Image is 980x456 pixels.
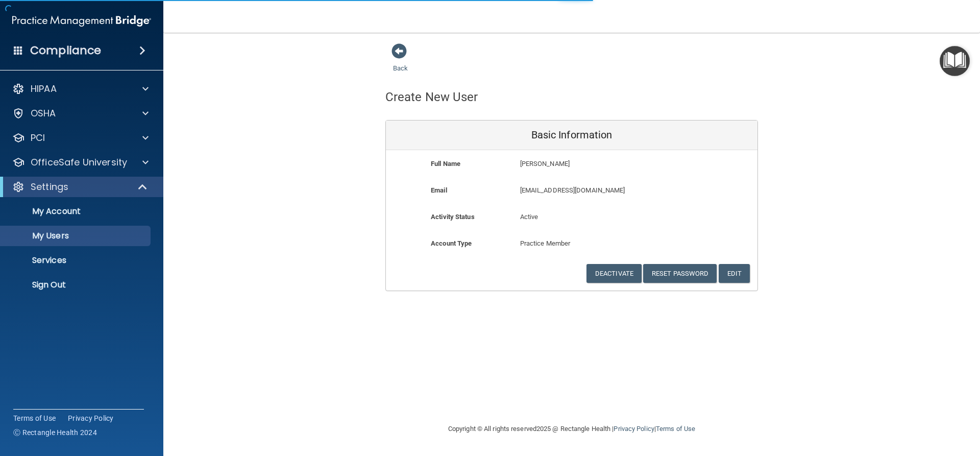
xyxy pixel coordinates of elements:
p: Practice Member [520,237,624,250]
p: HIPAA [31,83,57,95]
button: Edit [719,264,750,283]
b: Full Name [431,160,460,167]
a: Back [393,52,408,72]
span: Ⓒ Rectangle Health 2024 [13,427,97,438]
p: [PERSON_NAME] [520,158,683,170]
iframe: Drift Widget Chat Controller [803,383,968,424]
b: Email [431,186,447,194]
a: Terms of Use [13,413,56,423]
p: Sign Out [7,280,146,290]
div: Basic Information [386,121,757,150]
a: OSHA [12,107,149,119]
p: My Account [7,206,146,217]
p: OfficeSafe University [31,156,127,169]
p: Active [520,211,624,223]
p: PCI [31,132,45,144]
a: Settings [12,181,148,193]
p: Settings [31,181,68,193]
a: OfficeSafe University [12,156,149,169]
a: Privacy Policy [614,425,654,433]
p: My Users [7,231,146,241]
a: HIPAA [12,83,149,95]
h4: Compliance [30,43,101,58]
a: Privacy Policy [68,413,114,423]
h4: Create New User [385,90,478,104]
p: [EMAIL_ADDRESS][DOMAIN_NAME] [520,184,683,197]
button: Reset Password [643,264,717,283]
a: PCI [12,132,149,144]
b: Account Type [431,239,472,247]
a: Terms of Use [656,425,695,433]
p: Services [7,255,146,266]
img: PMB logo [12,11,151,31]
p: OSHA [31,107,56,119]
button: Deactivate [586,264,642,283]
div: Copyright © All rights reserved 2025 @ Rectangle Health | | [385,413,758,445]
button: Open Resource Center [940,46,970,76]
b: Activity Status [431,213,475,221]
